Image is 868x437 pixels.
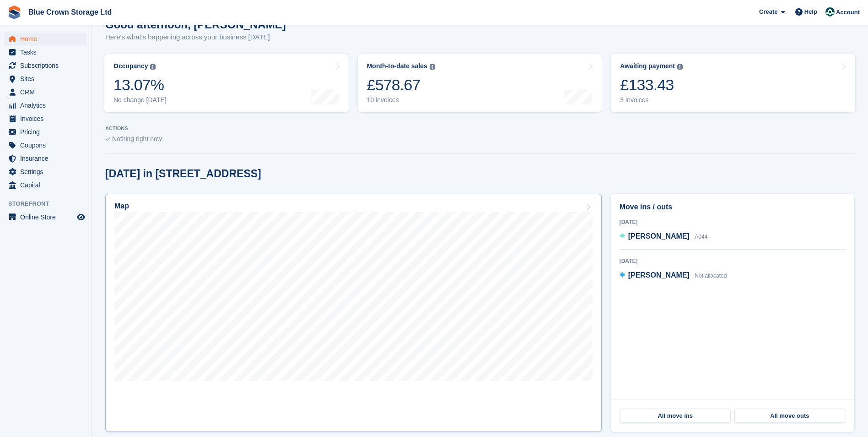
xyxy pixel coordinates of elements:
[620,202,846,213] h2: Move ins / outs
[25,5,115,20] a: Blue Crown Storage Ltd
[620,257,846,265] div: [DATE]
[105,32,286,43] p: Here's what's happening across your business [DATE]
[628,271,690,279] span: [PERSON_NAME]
[7,5,21,19] img: stora-icon-8386f47178a22dfd0bd8f6a31ec36ba5ce8667c1dd55bd0f319d3a0aa187defe.svg
[20,139,75,152] span: Coupons
[367,62,427,70] div: Month-to-date sales
[5,165,86,178] a: menu
[5,46,86,59] a: menu
[5,99,86,112] a: menu
[5,59,86,72] a: menu
[20,33,75,45] span: Home
[620,218,846,226] div: [DATE]
[5,152,86,165] a: menu
[695,273,727,279] span: Not allocated
[20,99,75,112] span: Analytics
[20,112,75,125] span: Invoices
[5,179,86,191] a: menu
[112,135,162,142] span: Nothing right now
[367,76,435,94] div: £578.67
[611,54,855,112] a: Awaiting payment £133.43 3 invoices
[734,409,845,423] a: All move outs
[695,234,707,240] span: A044
[628,232,690,240] span: [PERSON_NAME]
[20,86,75,98] span: CRM
[20,59,75,72] span: Subscriptions
[105,168,261,180] h2: [DATE] in [STREET_ADDRESS]
[20,152,75,165] span: Insurance
[104,54,349,112] a: Occupancy 13.07% No change [DATE]
[620,62,675,70] div: Awaiting payment
[5,126,86,138] a: menu
[759,7,777,16] span: Create
[5,139,86,152] a: menu
[620,409,731,423] a: All move ins
[358,54,602,112] a: Month-to-date sales £578.67 10 invoices
[430,64,435,70] img: icon-info-grey-7440780725fd019a000dd9b08b2336e03edf1995a4989e88bcd33f0948082b44.svg
[367,96,435,104] div: 10 invoices
[105,137,110,141] img: blank_slate_check_icon-ba018cac091ee9be17c0a81a6c232d5eb81de652e7a59be601be346b1b6ddf79.svg
[20,165,75,178] span: Settings
[825,7,835,16] img: John Marshall
[20,179,75,191] span: Capital
[113,96,167,104] div: No change [DATE]
[75,212,86,223] a: Preview store
[836,8,860,17] span: Account
[8,199,91,208] span: Storefront
[20,126,75,138] span: Pricing
[150,64,156,70] img: icon-info-grey-7440780725fd019a000dd9b08b2336e03edf1995a4989e88bcd33f0948082b44.svg
[620,76,683,94] div: £133.43
[5,72,86,85] a: menu
[114,202,129,210] h2: Map
[20,211,75,224] span: Online Store
[5,112,86,125] a: menu
[5,33,86,45] a: menu
[804,7,817,16] span: Help
[620,231,708,243] a: [PERSON_NAME] A044
[20,72,75,85] span: Sites
[620,96,683,104] div: 3 invoices
[20,46,75,59] span: Tasks
[5,86,86,98] a: menu
[113,62,148,70] div: Occupancy
[113,76,167,94] div: 13.07%
[105,194,602,432] a: Map
[105,126,854,131] p: ACTIONS
[677,64,683,70] img: icon-info-grey-7440780725fd019a000dd9b08b2336e03edf1995a4989e88bcd33f0948082b44.svg
[620,270,727,282] a: [PERSON_NAME] Not allocated
[5,211,86,224] a: menu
